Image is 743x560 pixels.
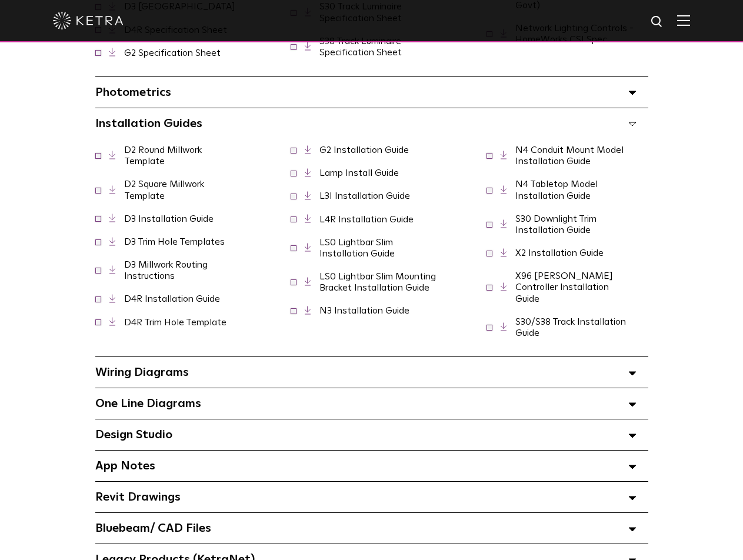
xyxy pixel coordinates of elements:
[319,36,402,57] a: S38 Track Luminaire Specification Sheet
[53,12,124,29] img: ketra-logo-2019-white
[124,214,214,224] a: D3 Installation Guide
[515,248,604,258] a: X2 Installation Guide
[95,429,172,441] span: Design Studio
[319,306,409,315] a: N3 Installation Guide
[95,366,189,378] span: Wiring Diagrams
[95,460,155,472] span: App Notes
[95,86,171,98] span: Photometrics
[124,318,226,327] a: D4R Trim Hole Template
[124,294,220,304] a: D4R Installation Guide
[515,271,613,303] a: X96 [PERSON_NAME] Controller Installation Guide
[515,145,624,166] a: N4 Conduit Mount Model Installation Guide
[319,145,409,155] a: G2 Installation Guide
[124,48,221,58] a: G2 Specification Sheet
[319,168,399,178] a: Lamp Install Guide
[95,491,181,503] span: Revit Drawings
[95,118,202,129] span: Installation Guides
[95,522,211,534] span: Bluebeam/ CAD Files
[515,317,626,338] a: S30/S38 Track Installation Guide
[95,398,201,409] span: One Line Diagrams
[650,15,665,29] img: search icon
[515,179,598,200] a: N4 Tabletop Model Installation Guide
[319,191,410,201] a: L3I Installation Guide
[319,272,436,292] a: LS0 Lightbar Slim Mounting Bracket Installation Guide
[124,260,208,281] a: D3 Millwork Routing Instructions
[319,215,414,224] a: L4R Installation Guide
[124,145,202,166] a: D2 Round Millwork Template
[124,237,225,246] a: D3 Trim Hole Templates
[319,238,395,258] a: LS0 Lightbar Slim Installation Guide
[124,179,204,200] a: D2 Square Millwork Template
[515,214,597,235] a: S30 Downlight Trim Installation Guide
[677,15,690,26] img: Hamburger%20Nav.svg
